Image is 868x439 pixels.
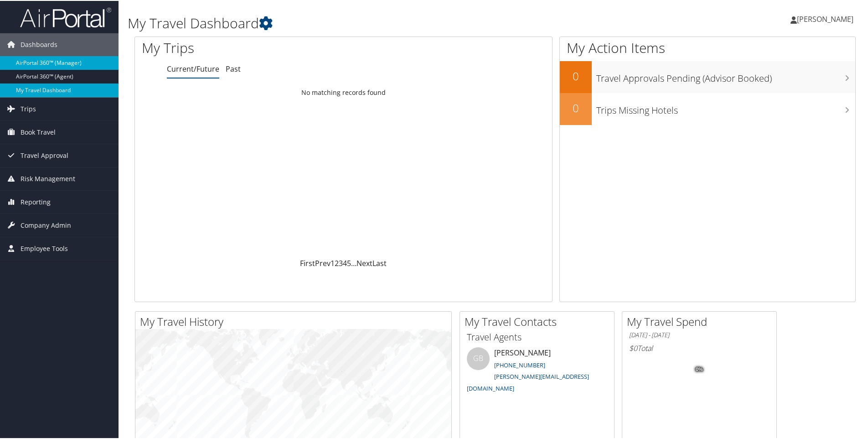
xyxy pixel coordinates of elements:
[596,67,855,84] h3: Travel Approvals Pending (Advisor Booked)
[467,330,607,343] h3: Travel Agents
[494,360,545,368] a: [PHONE_NUMBER]
[790,5,863,32] a: [PERSON_NAME]
[335,257,339,267] a: 2
[331,257,335,267] a: 1
[629,342,770,352] h6: Total
[629,342,637,352] span: $0
[20,6,111,27] img: airportal-logo.png
[21,236,68,259] span: Employee Tools
[560,60,855,92] a: 0Travel Approvals Pending (Advisor Booked)
[167,63,219,73] a: Current/Future
[21,120,56,143] span: Book Travel
[21,213,71,236] span: Company Admin
[142,37,372,57] h1: My Trips
[343,257,347,267] a: 4
[128,13,618,32] h1: My Travel Dashboard
[467,346,490,369] div: GB
[797,13,853,23] span: [PERSON_NAME]
[140,313,451,329] h2: My Travel History
[347,257,351,267] a: 5
[315,257,331,267] a: Prev
[629,330,770,339] h6: [DATE] - [DATE]
[465,313,614,329] h2: My Travel Contacts
[596,99,855,116] h3: Trips Missing Hotels
[339,257,343,267] a: 3
[21,167,75,189] span: Risk Management
[560,99,592,115] h2: 0
[226,63,241,73] a: Past
[21,143,68,166] span: Travel Approval
[696,366,703,371] tspan: 0%
[356,257,372,267] a: Next
[372,257,387,267] a: Last
[560,37,855,57] h1: My Action Items
[462,346,612,395] li: [PERSON_NAME]
[21,190,51,213] span: Reporting
[560,68,592,83] h2: 0
[21,32,57,55] span: Dashboards
[21,97,36,120] span: Trips
[300,257,315,267] a: First
[351,257,356,267] span: …
[627,313,776,329] h2: My Travel Spend
[135,84,552,100] td: No matching records found
[560,92,855,124] a: 0Trips Missing Hotels
[467,371,589,392] a: [PERSON_NAME][EMAIL_ADDRESS][DOMAIN_NAME]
